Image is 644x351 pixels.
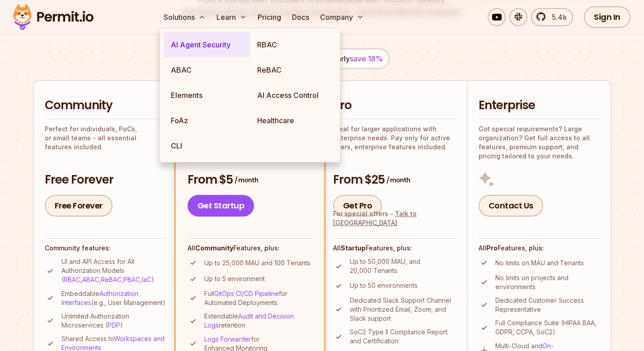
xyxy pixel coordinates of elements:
a: ReBAC [101,276,122,283]
a: Sign In [584,6,630,28]
h3: From $5 [188,172,312,188]
p: Extendable retention [204,312,312,330]
span: / month [386,175,410,185]
h2: Enterprise [479,97,600,114]
p: No limits on MAU and Tenants [495,259,584,268]
a: GitOps CI/CD Pipeline [214,290,279,297]
p: Perfect for individuals, PoCs, or small teams - all essential features included. [45,125,167,152]
a: Get Startup [188,195,254,217]
span: 5.4k [546,12,567,23]
a: Get Pro [333,195,382,217]
a: Authorization Interfaces [61,290,138,306]
p: Full Compliance Suite (HIPAA BAA, GDPR, CCPA, SoC2) [495,319,600,337]
h4: Community features: [45,244,167,253]
a: AI Access Control [250,83,336,108]
a: Audit and Decision Logs [204,312,294,329]
p: Up to 50 environments [350,281,418,290]
p: Ideal for larger applications with enterprise needs. Pay only for active users, enterprise featur... [333,125,456,152]
a: ABAC [164,57,250,83]
p: Dedicated Slack Support Channel with Prioritized Email, Zoom, and Slack support [350,296,456,323]
a: ReBAC [250,57,336,83]
a: Logs Forwarder [204,335,251,343]
a: ABAC [82,276,99,283]
a: Contact Us [479,195,543,217]
p: Up to 5 environment [204,274,265,283]
h4: All Features, plus: [188,244,312,253]
h3: Free Forever [45,172,167,188]
a: PDP [108,321,120,329]
h2: Community [45,97,167,114]
a: 5.4k [531,8,573,26]
p: Up to 50,000 MAU, and 20,000 Tenants [350,257,456,275]
p: Got special requirements? Large organization? Get full access to all features, premium support, a... [479,125,600,161]
p: Full for Automated Deployments [204,289,312,307]
a: RBAC [64,276,80,283]
p: Dedicated Customer Success Representative [495,296,600,314]
p: UI and API Access for All Authorization Models ( , , , , ) [61,257,167,284]
a: CLI [164,133,250,158]
p: Embeddable (e.g., User Management) [61,289,167,307]
a: Free Forever [45,195,113,217]
p: SoC2 Type II Compliance Report and Certification [350,328,456,346]
a: Elements [164,83,250,108]
p: No limits on projects and environments [495,273,600,291]
h3: From $25 [333,172,456,188]
p: Unlimited Authorization Microservices ( ) [61,312,167,330]
strong: Startup [341,244,366,252]
button: Solutions [160,8,209,26]
a: Healthcare [250,108,336,133]
a: Docs [288,8,313,26]
a: IaC [142,276,151,283]
strong: Community [195,244,233,252]
a: PBAC [123,276,140,283]
a: AI Agent Security [164,32,250,57]
a: FoAz [164,108,250,133]
h2: Pro [333,97,456,114]
span: / month [235,175,258,185]
div: For special offers - [333,209,456,227]
p: Up to 25,000 MAU and 100 Tenants [204,259,310,268]
a: RBAC [250,32,336,57]
h4: All Features, plus: [479,244,600,253]
button: Learn [213,8,250,26]
strong: Pro [486,244,498,252]
button: Company [316,8,367,26]
a: Pricing [254,8,285,26]
img: Permit logo [9,2,98,32]
h4: All Features, plus: [333,244,456,253]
